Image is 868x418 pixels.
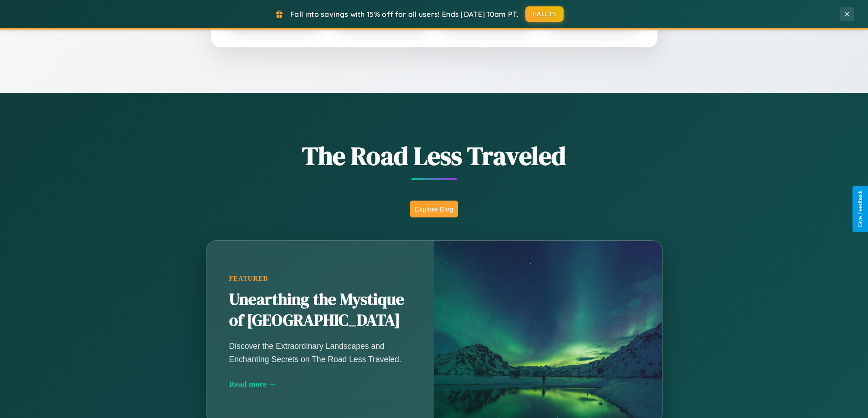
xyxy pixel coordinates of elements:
h2: Unearthing the Mystique of [GEOGRAPHIC_DATA] [229,289,411,331]
div: Read more → [229,379,411,389]
div: Give Feedback [857,191,863,227]
h1: The Road Less Traveled [161,138,708,173]
button: FALL15 [525,6,564,22]
div: Featured [229,275,411,282]
p: Discover the Extraordinary Landscapes and Enchanting Secrets on The Road Less Traveled. [229,340,411,365]
span: Fall into savings with 15% off for all users! Ends [DATE] 10am PT. [290,10,519,19]
button: Explore Blog [410,201,458,217]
